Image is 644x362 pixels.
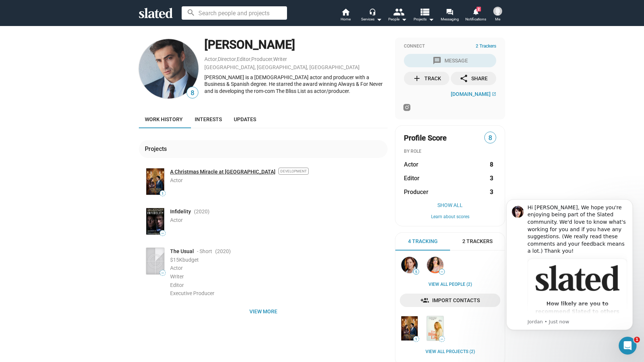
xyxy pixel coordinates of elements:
[228,110,262,128] a: Updates
[439,270,444,274] span: —
[495,15,500,24] span: Me
[204,74,388,95] div: [PERSON_NAME] is a [DEMOGRAPHIC_DATA] actor and producer with a Business & Spanish degree. He sta...
[218,56,236,62] a: Director
[170,248,194,255] span: The Usual
[404,72,449,85] button: Track
[182,6,287,20] input: Search people and projects
[433,56,441,65] mat-icon: message
[187,88,198,98] span: 8
[451,72,496,85] button: Share
[341,7,350,16] mat-icon: home
[400,294,500,307] a: Import Contacts
[476,7,481,12] span: 2
[404,174,420,182] span: Editor
[189,110,228,128] a: Interests
[273,56,287,62] a: Writer
[490,188,493,196] strong: 3
[411,7,437,24] button: Projects
[146,208,164,235] img: Poster: Infidelity
[182,257,199,263] span: budget
[146,248,164,274] img: Poster: The Usual
[145,145,170,153] div: Projects
[437,7,463,24] a: Messaging
[401,257,418,273] img: Aubrey Trujillo
[160,231,165,235] span: —
[204,37,388,53] div: [PERSON_NAME]
[358,7,385,24] button: Services
[139,305,388,318] button: View more
[374,15,383,24] mat-icon: arrow_drop_down
[619,337,637,355] iframe: Intercom live chat
[139,110,189,128] a: Work history
[425,315,445,342] a: The Bliss List
[427,257,443,273] img: Melissa Papel
[404,43,496,49] div: Connect
[462,238,492,245] span: 2 Trackers
[170,208,191,215] span: Infidelity
[459,72,488,85] div: Share
[401,316,418,340] img: A Christmas Miracle at Chickasha
[170,177,183,183] span: Actor
[427,15,436,24] mat-icon: arrow_drop_down
[160,191,165,196] span: 1
[495,190,644,358] iframe: Intercom notifications message
[194,208,210,215] span: (2020 )
[404,133,447,143] span: Profile Score
[441,15,459,24] span: Messaging
[433,54,468,67] div: Message
[146,168,164,195] img: Poster: A Christmas Miracle at Chickasha
[404,161,418,168] span: Actor
[404,54,496,67] button: Message
[465,15,486,24] span: Notifications
[485,133,496,143] span: 8
[489,5,507,25] button: Maggie McClureMe
[251,58,251,62] span: ,
[408,238,438,245] span: 4 Tracking
[446,8,453,15] mat-icon: forum
[476,43,496,49] span: 2 Trackers
[170,282,184,288] span: Editor
[237,56,251,62] a: Editor
[439,337,444,341] span: —
[492,92,496,96] mat-icon: open_in_new
[217,58,218,62] span: ,
[404,214,496,220] button: Learn about scores
[236,58,237,62] span: ,
[414,15,434,24] span: Projects
[160,271,165,275] span: —
[369,8,376,15] mat-icon: headset_mic
[490,161,493,168] strong: 8
[404,202,496,208] button: Show All
[472,8,479,15] mat-icon: notifications
[399,15,408,24] mat-icon: arrow_drop_down
[204,64,360,70] a: [GEOGRAPHIC_DATA], [GEOGRAPHIC_DATA], [GEOGRAPHIC_DATA]
[234,116,256,122] span: Updates
[414,337,419,342] span: 1
[385,7,411,24] button: People
[170,290,214,296] span: Executive Producer
[451,91,496,97] a: [DOMAIN_NAME]
[428,282,472,288] a: View all People (2)
[459,74,468,83] mat-icon: share
[419,6,430,17] mat-icon: view_list
[170,257,182,263] span: $15K
[451,91,491,97] span: [DOMAIN_NAME]
[490,174,493,182] strong: 3
[251,56,272,62] a: Producer
[361,15,382,24] div: Services
[197,248,212,255] span: - Short
[145,305,382,318] span: View more
[388,15,407,24] div: People
[332,7,358,24] a: Home
[425,349,475,355] a: View all Projects (2)
[404,149,496,155] div: BY ROLE
[139,39,198,98] img: John Kyle Sutton
[145,116,183,122] span: Work history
